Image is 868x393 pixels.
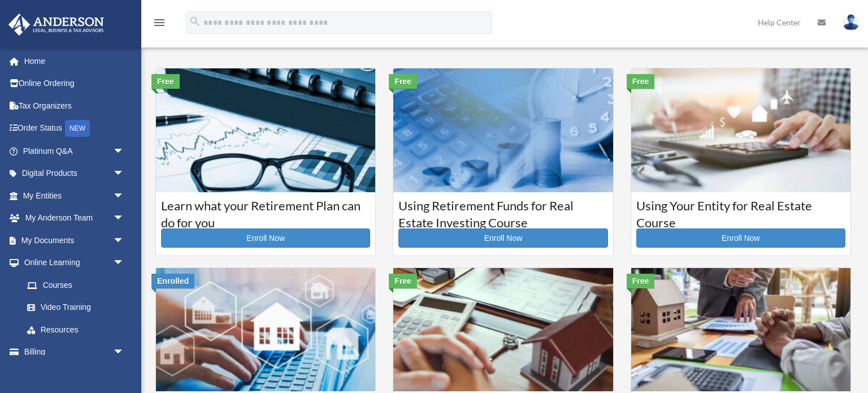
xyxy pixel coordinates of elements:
a: Platinum Q&Aarrow_drop_down [8,140,141,162]
span: arrow_drop_down [113,229,136,252]
a: Billingarrow_drop_down [8,341,141,364]
a: Online Learningarrow_drop_down [8,252,141,274]
a: My Documentsarrow_drop_down [8,229,141,252]
a: Resources [16,318,141,341]
a: Courses [16,274,136,296]
h3: Using Retirement Funds for Real Estate Investing Course [398,197,607,226]
div: NEW [65,120,90,137]
span: arrow_drop_down [113,162,136,185]
span: arrow_drop_down [113,252,136,275]
div: Free [389,274,417,288]
div: Free [627,274,655,288]
div: Free [627,74,655,89]
i: search [189,15,201,28]
a: Digital Productsarrow_drop_down [8,162,141,185]
span: arrow_drop_down [113,341,136,364]
a: Enroll Now [161,228,370,248]
div: Free [389,74,417,89]
div: Free [151,74,180,89]
a: Order StatusNEW [8,117,141,140]
h3: Learn what your Retirement Plan can do for you [161,197,370,226]
span: arrow_drop_down [113,184,136,208]
img: User Pic [843,14,860,31]
a: menu [153,20,166,29]
a: Enroll Now [636,228,845,248]
a: Home [8,50,141,72]
img: Anderson Advisors Platinum Portal [5,14,107,36]
i: menu [153,16,166,29]
a: My Anderson Teamarrow_drop_down [8,207,141,230]
a: Tax Organizers [8,94,141,117]
span: arrow_drop_down [113,140,136,163]
h3: Using Your Entity for Real Estate Course [636,197,845,226]
a: Online Ordering [8,72,141,95]
a: Enroll Now [398,228,607,248]
div: Enrolled [151,274,194,288]
span: arrow_drop_down [113,207,136,230]
a: Video Training [16,296,141,319]
a: My Entitiesarrow_drop_down [8,184,141,207]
